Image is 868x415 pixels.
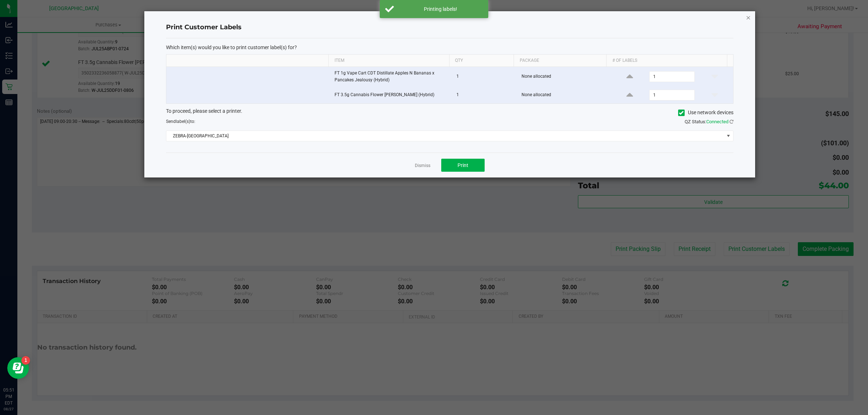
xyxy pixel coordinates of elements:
[166,23,733,32] h4: Print Customer Labels
[678,109,733,116] label: Use network devices
[161,107,739,118] div: To proceed, please select a printer.
[330,87,452,103] td: FT 3.5g Cannabis Flower [PERSON_NAME] (Hybrid)
[606,55,727,67] th: # of labels
[706,119,728,124] span: Connected
[441,159,485,172] button: Print
[328,55,449,67] th: Item
[449,55,514,67] th: Qty
[458,162,468,168] span: Print
[514,55,606,67] th: Package
[398,5,483,13] div: Printing labels!
[685,119,733,124] span: QZ Status:
[452,67,518,87] td: 1
[166,44,733,51] p: Which item(s) would you like to print customer label(s) for?
[517,87,611,103] td: None allocated
[21,356,30,365] iframe: Resource center unread badge
[330,67,452,87] td: FT 1g Vape Cart CDT Distillate Apples N Bananas x Pancakes Jealousy (Hybrid)
[452,87,518,103] td: 1
[176,119,190,124] span: label(s)
[7,357,29,379] iframe: Resource center
[166,131,724,141] span: ZEBRA-[GEOGRAPHIC_DATA]
[415,163,430,169] a: Dismiss
[517,67,611,87] td: None allocated
[166,119,195,124] span: Send to:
